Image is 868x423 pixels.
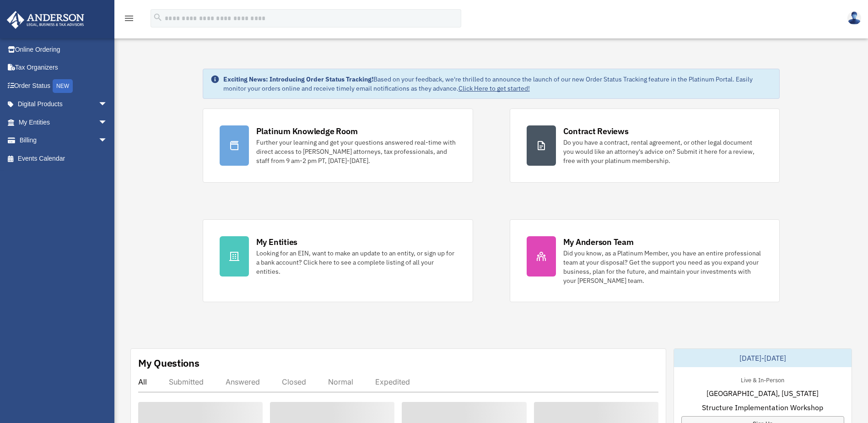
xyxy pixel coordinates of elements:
[328,377,353,386] div: Normal
[226,377,260,386] div: Answered
[203,108,473,183] a: Platinum Knowledge Room Further your learning and get your questions answered real-time with dire...
[6,76,121,95] a: Order StatusNEW
[256,249,456,276] div: Looking for an EIN, want to make an update to an entity, or sign up for a bank account? Click her...
[256,125,358,137] div: Platinum Knowledge Room
[702,402,823,413] span: Structure Implementation Workshop
[256,138,456,165] div: Further your learning and get your questions answered real-time with direct access to [PERSON_NAM...
[282,377,306,386] div: Closed
[98,131,117,150] span: arrow_drop_down
[733,374,792,384] div: Live & In-Person
[6,95,121,114] a: Digital Productsarrow_drop_down
[124,13,135,24] i: menu
[6,149,121,168] a: Events Calendar
[53,79,73,93] div: NEW
[169,377,204,386] div: Submitted
[847,11,861,25] img: User Pic
[124,16,135,24] a: menu
[98,95,117,114] span: arrow_drop_down
[4,11,87,29] img: Anderson Advisors Platinum Portal
[510,219,780,302] a: My Anderson Team Did you know, as a Platinum Member, you have an entire professional team at your...
[223,75,772,93] div: Based on your feedback, we're thrilled to announce the launch of our new Order Status Tracking fe...
[563,236,634,248] div: My Anderson Team
[98,113,117,132] span: arrow_drop_down
[6,113,121,131] a: My Entitiesarrow_drop_down
[510,108,780,183] a: Contract Reviews Do you have a contract, rental agreement, or other legal document you would like...
[563,125,629,137] div: Contract Reviews
[153,12,163,22] i: search
[6,40,121,59] a: Online Ordering
[563,249,763,285] div: Did you know, as a Platinum Member, you have an entire professional team at your disposal? Get th...
[223,75,373,83] strong: Exciting News: Introducing Order Status Tracking!
[674,349,852,367] div: [DATE]-[DATE]
[138,356,199,370] div: My Questions
[6,131,121,150] a: Billingarrow_drop_down
[6,59,121,77] a: Tax Organizers
[203,219,473,302] a: My Entities Looking for an EIN, want to make an update to an entity, or sign up for a bank accoun...
[256,236,297,248] div: My Entities
[375,377,410,386] div: Expedited
[458,84,530,92] a: Click Here to get started!
[138,377,147,386] div: All
[706,388,819,399] span: [GEOGRAPHIC_DATA], [US_STATE]
[563,138,763,165] div: Do you have a contract, rental agreement, or other legal document you would like an attorney's ad...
